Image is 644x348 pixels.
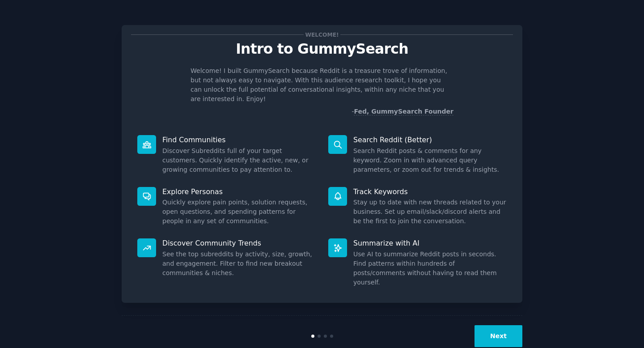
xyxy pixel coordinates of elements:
[162,250,316,278] dd: See the top subreddits by activity, size, growth, and engagement. Filter to find new breakout com...
[353,250,507,287] dd: Use AI to summarize Reddit posts in seconds. Find patterns within hundreds of posts/comments with...
[162,135,316,144] p: Find Communities
[162,198,316,226] dd: Quickly explore pain points, solution requests, open questions, and spending patterns for people ...
[353,146,507,174] dd: Search Reddit posts & comments for any keyword. Zoom in with advanced query parameters, or zoom o...
[191,66,453,104] p: Welcome! I built GummySearch because Reddit is a treasure trove of information, but not always ea...
[475,325,522,347] button: Next
[353,135,507,144] p: Search Reddit (Better)
[353,238,507,248] p: Summarize with AI
[354,108,453,115] a: Fed, GummySearch Founder
[353,198,507,226] dd: Stay up to date with new threads related to your business. Set up email/slack/discord alerts and ...
[353,187,507,196] p: Track Keywords
[131,41,513,57] p: Intro to GummySearch
[352,107,453,116] div: -
[304,30,340,39] span: Welcome!
[162,146,316,174] dd: Discover Subreddits full of your target customers. Quickly identify the active, new, or growing c...
[162,238,316,248] p: Discover Community Trends
[162,187,316,196] p: Explore Personas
